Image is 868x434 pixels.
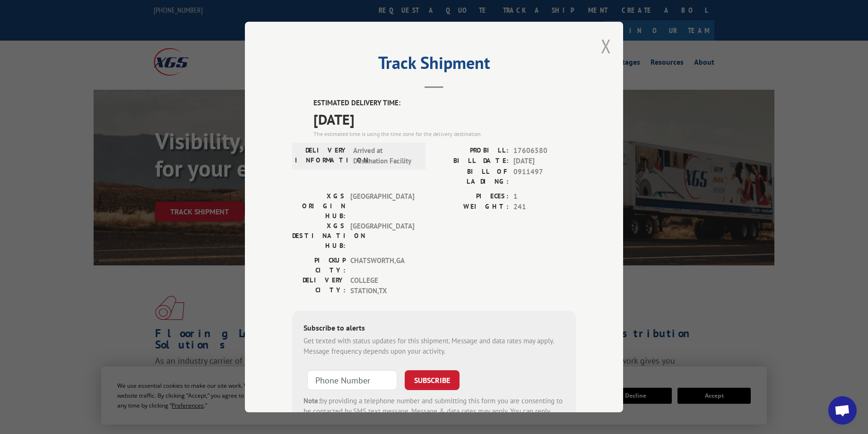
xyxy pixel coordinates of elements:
[292,191,346,221] label: XGS ORIGIN HUB:
[350,221,414,251] span: [GEOGRAPHIC_DATA]
[350,275,414,297] span: COLLEGE STATION , TX
[304,336,564,357] div: Get texted with status updates for this shipment. Message and data rates may apply. Message frequ...
[434,156,509,167] label: BILL DATE:
[292,221,346,251] label: XGS DESTINATION HUB:
[513,156,576,167] span: [DATE]
[434,145,509,156] label: PROBILL:
[304,396,320,405] strong: Note:
[353,145,417,167] span: Arrived at Destination Facility
[350,255,414,275] span: CHATSWORTH , GA
[313,109,576,130] span: [DATE]
[828,396,857,425] div: Open chat
[513,191,576,202] span: 1
[350,191,414,221] span: [GEOGRAPHIC_DATA]
[295,145,348,167] label: DELIVERY INFORMATION:
[292,56,576,74] h2: Track Shipment
[292,275,346,297] label: DELIVERY CITY:
[313,130,576,138] div: The estimated time is using the time zone for the delivery destination.
[601,34,611,59] button: Close modal
[313,98,576,109] label: ESTIMATED DELIVERY TIME:
[307,370,397,390] input: Phone Number
[434,167,509,187] label: BILL OF LADING:
[304,322,564,336] div: Subscribe to alerts
[405,370,460,390] button: SUBSCRIBE
[292,255,346,275] label: PICKUP CITY:
[513,145,576,156] span: 17606580
[304,396,564,428] div: by providing a telephone number and submitting this form you are consenting to be contacted by SM...
[513,167,576,187] span: 0911497
[434,191,509,202] label: PIECES:
[513,202,576,213] span: 241
[434,202,509,213] label: WEIGHT:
